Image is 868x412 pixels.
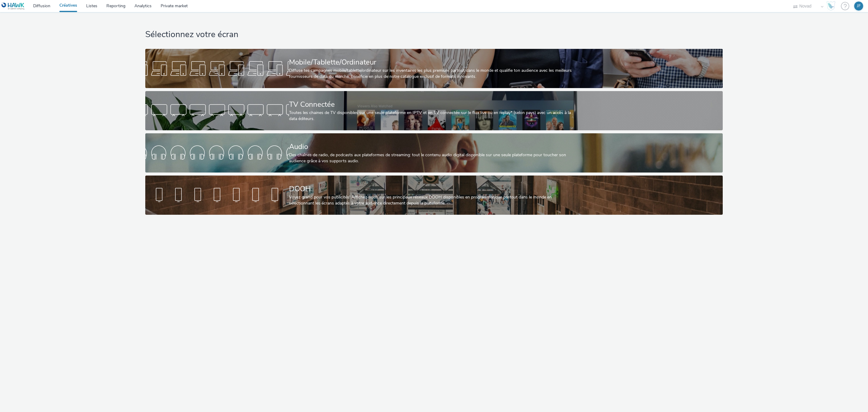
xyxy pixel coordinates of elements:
[289,141,577,152] div: Audio
[289,152,577,164] div: Des chaînes de radio, de podcasts aux plateformes de streaming: tout le contenu audio digital dis...
[289,68,577,80] div: Diffuse tes campagnes mobile/tablette/ordinateur sur les inventaires les plus premium partout dan...
[289,110,577,122] div: Toutes les chaines de TV disponibles sur une seule plateforme en IPTV et en TV connectée sur le f...
[289,99,577,110] div: TV Connectée
[289,184,577,194] div: DOOH
[145,133,722,173] a: AudioDes chaînes de radio, de podcasts aux plateformes de streaming: tout le contenu audio digita...
[145,176,722,215] a: DOOHVoyez grand pour vos publicités! Affichez-vous sur les principaux réseaux DOOH disponibles en...
[857,2,861,11] div: JF
[289,194,577,207] div: Voyez grand pour vos publicités! Affichez-vous sur les principaux réseaux DOOH disponibles en pro...
[826,1,835,11] img: Hawk Academy
[145,29,722,40] h1: Sélectionnez votre écran
[826,1,838,11] a: Hawk Academy
[2,2,25,10] img: undefined Logo
[289,57,577,68] div: Mobile/Tablette/Ordinateur
[145,49,722,88] a: Mobile/Tablette/OrdinateurDiffuse tes campagnes mobile/tablette/ordinateur sur les inventaires le...
[145,91,722,130] a: TV ConnectéeToutes les chaines de TV disponibles sur une seule plateforme en IPTV et en TV connec...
